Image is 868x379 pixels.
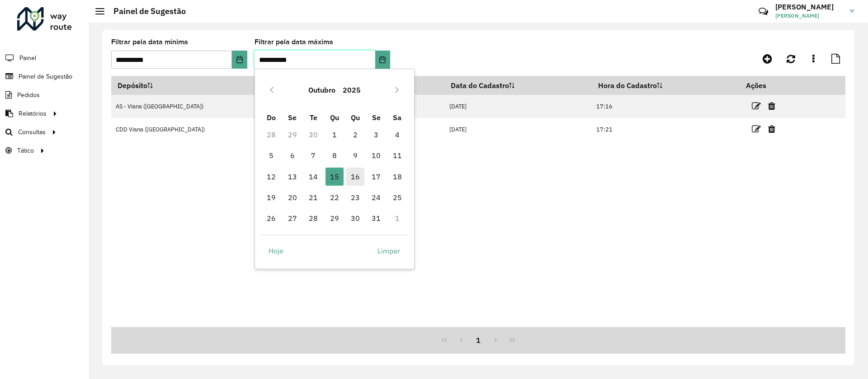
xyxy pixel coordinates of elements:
[346,188,364,206] span: 23
[282,166,303,187] td: 13
[367,126,385,144] span: 3
[19,72,72,81] span: Painel de Sugestão
[388,146,406,164] span: 11
[387,124,407,145] td: 4
[339,79,364,101] button: Choose Year
[393,113,401,122] span: Sa
[261,166,282,187] td: 12
[255,69,415,269] div: Choose Date
[367,168,385,186] span: 17
[111,76,302,95] th: Depósito
[303,187,324,208] td: 21
[324,145,344,166] td: 8
[592,95,740,118] td: 17:16
[261,242,291,260] button: Hoje
[324,208,344,229] td: 29
[264,83,279,97] button: Previous Month
[261,145,282,166] td: 5
[375,51,390,69] button: Choose Date
[325,126,344,144] span: 1
[366,187,387,208] td: 24
[283,146,302,164] span: 6
[390,83,404,97] button: Next Month
[269,245,283,256] span: Hoje
[366,145,387,166] td: 10
[325,209,344,227] span: 29
[388,126,406,144] span: 4
[346,146,364,164] span: 9
[367,146,385,164] span: 10
[261,208,282,229] td: 26
[351,113,360,122] span: Qu
[325,146,344,164] span: 8
[303,124,324,145] td: 30
[346,126,364,144] span: 2
[262,168,280,186] span: 12
[19,109,47,118] span: Relatórios
[325,168,344,186] span: 15
[768,123,775,135] a: Excluir
[282,187,303,208] td: 20
[345,187,366,208] td: 23
[345,208,366,229] td: 30
[18,127,46,137] span: Consultas
[388,168,406,186] span: 18
[324,124,344,145] td: 1
[324,187,344,208] td: 22
[304,188,322,206] span: 21
[303,166,324,187] td: 14
[304,209,322,227] span: 28
[346,168,364,186] span: 16
[345,124,366,145] td: 2
[282,208,303,229] td: 27
[592,76,740,95] th: Hora do Cadastro
[370,242,408,260] button: Limpar
[303,208,324,229] td: 28
[346,209,364,227] span: 30
[592,118,740,141] td: 17:21
[775,12,843,20] span: [PERSON_NAME]
[111,95,302,118] td: AS - Viana ([GEOGRAPHIC_DATA])
[261,187,282,208] td: 19
[444,76,592,95] th: Data do Cadastro
[304,168,322,186] span: 14
[330,113,339,122] span: Qu
[232,51,247,69] button: Choose Date
[111,118,302,141] td: CDD Viana ([GEOGRAPHIC_DATA])
[111,37,188,47] label: Filtrar pela data mínima
[282,145,303,166] td: 6
[752,100,761,112] a: Editar
[267,113,276,122] span: Do
[754,2,773,21] a: Contato Rápido
[470,332,487,349] button: 1
[345,145,366,166] td: 9
[283,168,302,186] span: 13
[310,113,317,122] span: Te
[366,124,387,145] td: 3
[345,166,366,187] td: 16
[367,209,385,227] span: 31
[262,146,280,164] span: 5
[304,146,322,164] span: 7
[387,145,407,166] td: 11
[387,187,407,208] td: 25
[372,113,381,122] span: Se
[366,166,387,187] td: 17
[366,208,387,229] td: 31
[262,209,280,227] span: 26
[324,166,344,187] td: 15
[262,188,280,206] span: 19
[752,123,761,135] a: Editar
[768,100,775,112] a: Excluir
[388,188,406,206] span: 25
[387,208,407,229] td: 1
[255,37,333,47] label: Filtrar pela data máxima
[104,6,186,16] h2: Painel de Sugestão
[261,124,282,145] td: 28
[283,188,302,206] span: 20
[740,76,794,95] th: Ações
[19,53,36,63] span: Painel
[387,166,407,187] td: 18
[444,118,592,141] td: [DATE]
[377,245,400,256] span: Limpar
